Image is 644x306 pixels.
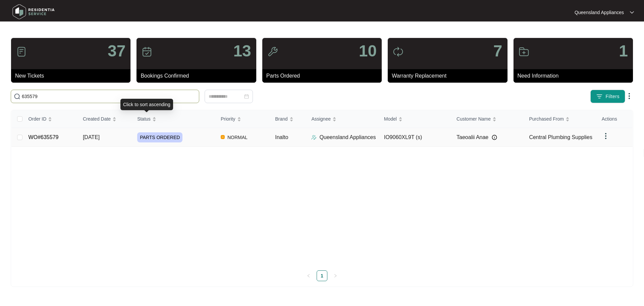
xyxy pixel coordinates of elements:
[492,135,497,140] img: Info icon
[303,270,314,281] button: left
[266,72,382,80] p: Parts Ordered
[137,132,182,142] span: PARTS ORDERED
[529,134,592,140] span: Central Plumbing Supplies
[596,93,603,100] img: filter icon
[10,2,57,22] img: residentia service logo
[29,134,59,140] a: WO#635579
[457,133,488,141] span: Taeoalii Anae
[83,134,100,140] span: [DATE]
[317,271,327,281] a: 1
[518,72,633,80] p: Need Information
[630,11,634,14] img: dropdown arrow
[225,133,250,141] span: NORMAL
[625,92,633,100] img: dropdown arrow
[275,134,288,140] span: Inalto
[23,110,77,128] th: Order ID
[233,43,251,59] p: 13
[392,72,507,80] p: Warranty Replacement
[524,110,596,128] th: Purchased From
[306,110,378,128] th: Assignee
[384,115,397,123] span: Model
[141,72,256,80] p: Bookings Confirmed
[221,115,235,123] span: Priority
[602,132,610,140] img: dropdown arrow
[215,110,270,128] th: Priority
[303,270,314,281] li: Previous Page
[451,110,524,128] th: Customer Name
[330,270,341,281] button: right
[22,93,196,100] input: Search by Order Id, Assignee Name, Customer Name, Brand and Model
[590,90,625,103] button: filter iconFilters
[311,135,317,140] img: Assigner Icon
[596,110,633,128] th: Actions
[519,46,529,57] img: icon
[77,110,132,128] th: Created Date
[379,128,451,147] td: IO9060XL9T (s)
[275,115,287,123] span: Brand
[83,115,111,123] span: Created Date
[319,133,376,141] p: Queensland Appliances
[270,110,306,128] th: Brand
[120,99,173,110] div: Click to sort ascending
[333,274,337,278] span: right
[108,43,125,59] p: 37
[15,72,130,80] p: New Tickets
[14,93,20,100] img: search-icon
[29,115,47,123] span: Order ID
[307,274,311,278] span: left
[16,46,27,57] img: icon
[457,115,491,123] span: Customer Name
[137,115,151,123] span: Status
[605,93,620,100] span: Filters
[359,43,377,59] p: 10
[379,110,451,128] th: Model
[142,46,152,57] img: icon
[393,46,404,57] img: icon
[132,110,215,128] th: Status
[311,115,331,123] span: Assignee
[221,135,225,139] img: Vercel Logo
[267,46,278,57] img: icon
[330,270,341,281] li: Next Page
[529,115,563,123] span: Purchased From
[575,9,624,16] p: Queensland Appliances
[619,43,628,59] p: 1
[493,43,502,59] p: 7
